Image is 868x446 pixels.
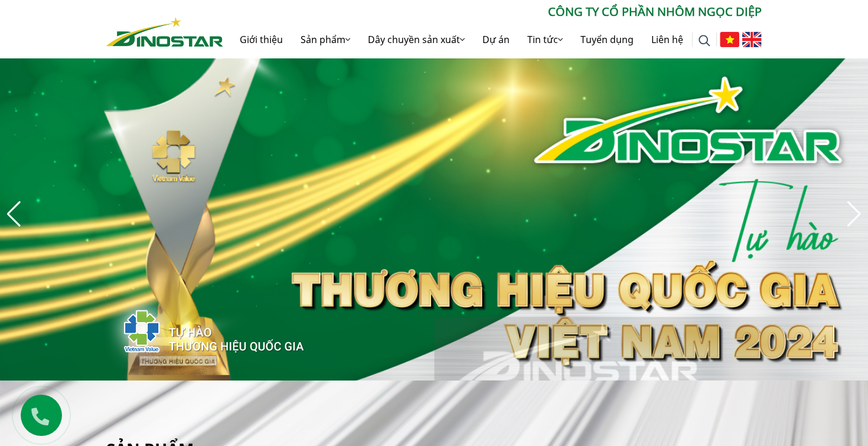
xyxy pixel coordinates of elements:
a: Nhôm Dinostar [106,15,223,46]
div: Next slide [846,201,862,227]
img: Nhôm Dinostar [106,17,223,47]
a: Tuyển dụng [572,21,642,58]
img: English [742,32,762,47]
img: thqg [89,288,306,369]
a: Giới thiệu [231,21,292,58]
p: CÔNG TY CỔ PHẦN NHÔM NGỌC DIỆP [223,3,762,21]
a: Dự án [474,21,518,58]
a: Sản phẩm [292,21,359,58]
div: Previous slide [6,201,22,227]
img: Tiếng Việt [720,32,739,47]
img: search [699,35,710,47]
a: Dây chuyền sản xuất [359,21,474,58]
a: Tin tức [518,21,572,58]
a: Liên hệ [642,21,692,58]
